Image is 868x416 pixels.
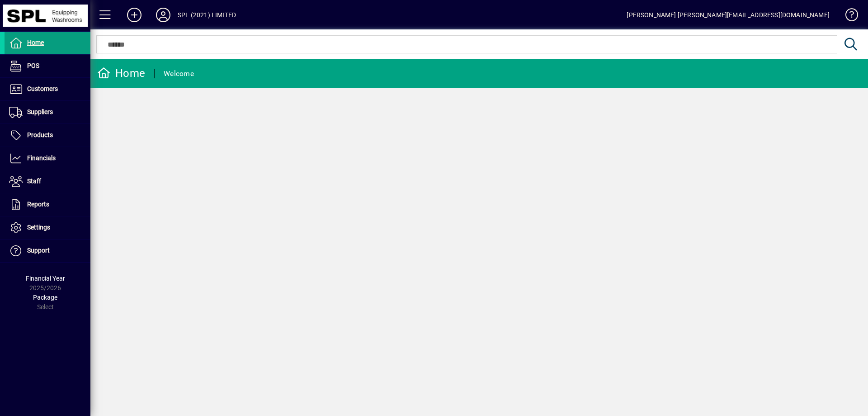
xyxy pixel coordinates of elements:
[5,239,90,262] a: Support
[5,170,90,193] a: Staff
[27,154,56,162] span: Financials
[27,177,41,185] span: Staff
[839,2,857,31] a: Knowledge Base
[33,294,57,301] span: Package
[164,67,194,81] div: Welcome
[27,131,53,139] span: Products
[5,147,90,170] a: Financials
[5,78,90,100] a: Customers
[178,8,236,22] div: SPL (2021) LIMITED
[27,224,50,231] span: Settings
[27,247,50,254] span: Support
[5,101,90,124] a: Suppliers
[5,124,90,147] a: Products
[27,108,53,115] span: Suppliers
[5,55,90,77] a: POS
[5,193,90,216] a: Reports
[149,7,178,23] button: Profile
[97,66,145,81] div: Home
[26,275,65,282] span: Financial Year
[27,201,49,208] span: Reports
[5,216,90,239] a: Settings
[27,85,58,92] span: Customers
[27,39,44,46] span: Home
[627,8,830,22] div: [PERSON_NAME] [PERSON_NAME][EMAIL_ADDRESS][DOMAIN_NAME]
[27,62,39,69] span: POS
[120,7,149,23] button: Add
